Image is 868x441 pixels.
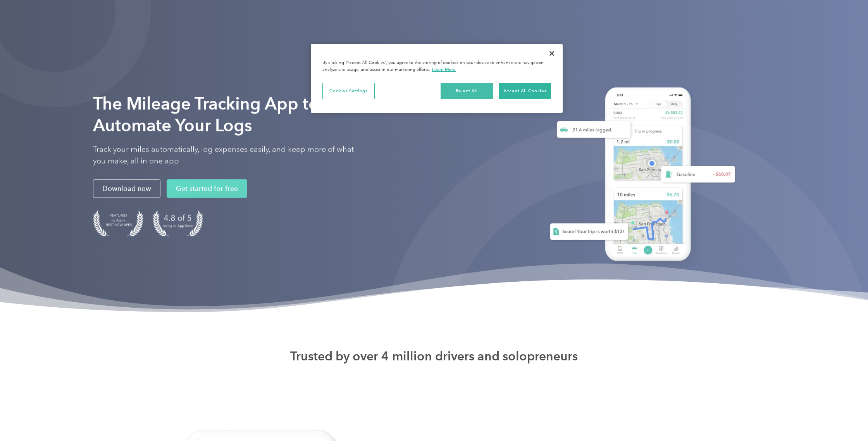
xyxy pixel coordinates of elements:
div: Cookie banner [311,44,563,113]
a: Get started for free [167,179,247,198]
div: Privacy [311,44,563,113]
div: By clicking “Accept All Cookies”, you agree to the storing of cookies on your device to enhance s... [322,60,551,73]
img: Badge for Featured by Apple Best New Apps [93,210,143,236]
strong: The Mileage Tracking App to Automate Your Logs [93,93,319,136]
img: Everlance, mileage tracker app, expense tracking app [537,79,741,273]
a: More information about your privacy, opens in a new tab [432,67,456,72]
a: Download now [93,179,160,198]
button: Accept All Cookies [499,83,551,99]
p: Track your miles automatically, log expenses easily, and keep more of what you make, all in one app [93,144,364,167]
button: Reject All [441,83,493,99]
strong: Trusted by over 4 million drivers and solopreneurs [290,348,578,364]
img: 4.9 out of 5 stars on the app store [153,210,203,236]
button: Close [543,45,560,62]
button: Cookies Settings [322,83,375,99]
